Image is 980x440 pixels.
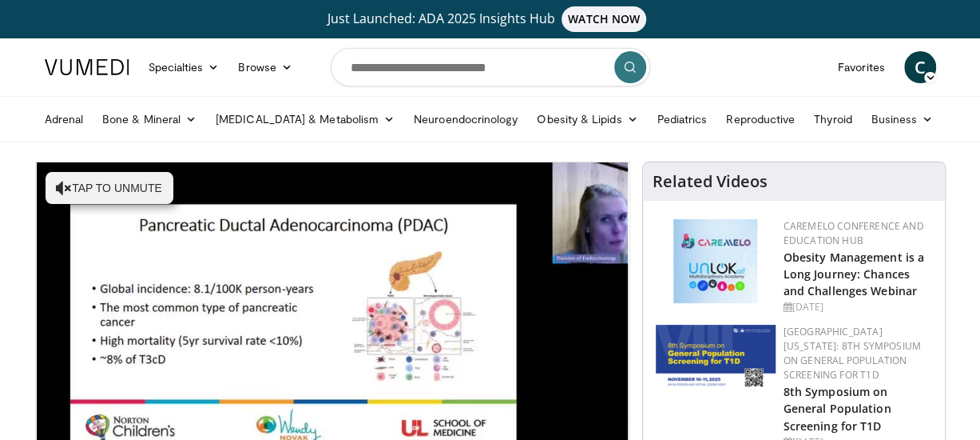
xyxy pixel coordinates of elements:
[93,103,206,135] a: Bone & Mineral
[47,6,934,32] a: Just Launched: ADA 2025 Insights HubWATCH NOW
[716,103,804,135] a: Reproductive
[804,103,862,135] a: Thyroid
[45,59,129,75] img: VuMedi Logo
[784,300,932,314] div: [DATE]
[784,219,924,247] a: CaReMeLO Conference and Education Hub
[527,103,647,135] a: Obesity & Lipids
[653,172,768,191] h4: Related Videos
[862,103,943,135] a: Business
[784,250,924,298] a: Obesity Management is a Long Journey: Chances and Challenges Webinar
[561,6,646,32] span: WATCH NOW
[904,51,936,83] a: C
[404,103,527,135] a: Neuroendocrinology
[828,51,895,83] a: Favorites
[46,172,173,204] button: Tap to unmute
[228,51,302,83] a: Browse
[784,384,891,433] a: 8th Symposium on General Population Screening for T1D
[331,48,650,86] input: Search topics, interventions
[656,325,776,386] img: a980c80c-3cc5-49e4-b5c5-24109ca66f23.png.150x105_q85_autocrop_double_scale_upscale_version-0.2.png
[648,103,717,135] a: Pediatrics
[673,219,757,303] img: 45df64a9-a6de-482c-8a90-ada250f7980c.png.150x105_q85_autocrop_double_scale_upscale_version-0.2.jpg
[35,103,93,135] a: Adrenal
[784,325,921,382] a: [GEOGRAPHIC_DATA][US_STATE]: 8th Symposium on General Population Screening for T1D
[139,51,229,83] a: Specialties
[206,103,404,135] a: [MEDICAL_DATA] & Metabolism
